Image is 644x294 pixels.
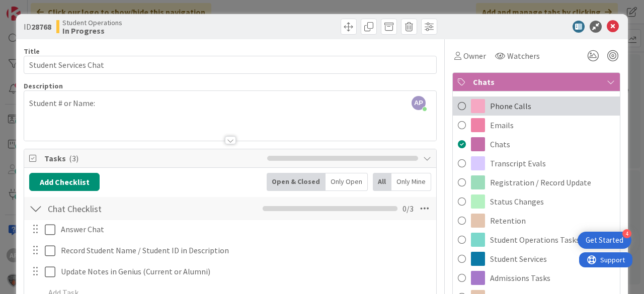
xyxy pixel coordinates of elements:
[412,96,426,110] span: AP
[62,27,122,35] b: In Progress
[373,173,391,191] div: All
[61,224,429,235] p: Answer Chat
[326,173,368,191] div: Only Open
[21,2,46,14] span: Support
[490,176,591,188] span: Registration / Record Update
[490,119,514,131] span: Emails
[490,215,526,227] span: Retention
[24,81,63,90] span: Description
[578,232,631,249] div: Open Get Started checklist, remaining modules: 4
[490,100,531,112] span: Phone Calls
[62,19,122,27] span: Student Operations
[507,50,540,62] span: Watchers
[463,50,486,62] span: Owner
[490,272,550,284] span: Admissions Tasks
[29,173,100,191] button: Add Checklist
[267,173,326,191] div: Open & Closed
[403,203,414,215] span: 0 / 3
[31,22,51,32] b: 28768
[391,173,431,191] div: Only Mine
[44,152,262,164] span: Tasks
[473,76,602,88] span: Chats
[24,56,437,74] input: type card name here...
[586,235,623,245] div: Get Started
[61,245,429,256] p: Record Student Name / Student ID in Description
[490,253,547,265] span: Student Services
[24,47,40,56] label: Title
[490,195,544,208] span: Status Changes
[490,157,546,169] span: Transcript Evals
[61,266,429,277] p: Update Notes in Genius (Current or Alumni)
[622,229,631,238] div: 4
[490,138,510,150] span: Chats
[69,153,78,163] span: ( 3 )
[44,200,212,218] input: Add Checklist...
[490,234,580,246] span: Student Operations Tasks
[24,21,51,33] span: ID
[29,97,431,109] p: Student # or Name:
